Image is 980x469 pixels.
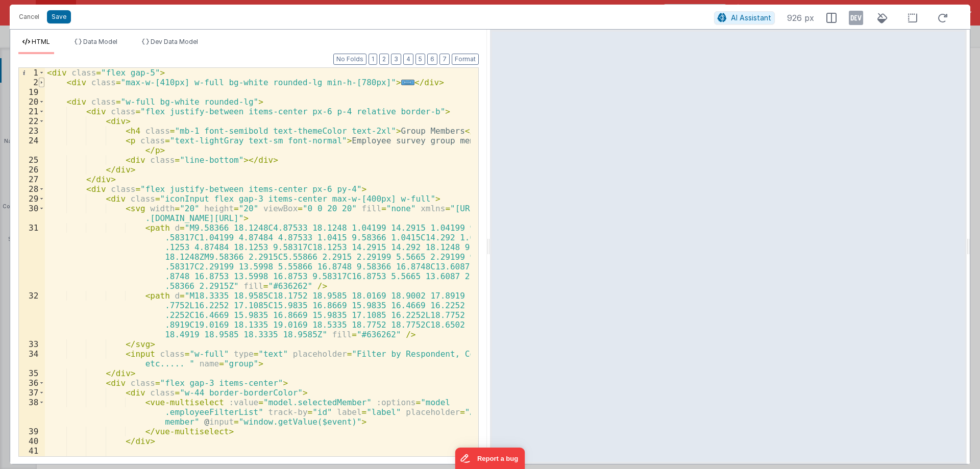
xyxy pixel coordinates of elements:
[19,398,45,427] div: 38
[19,126,45,136] div: 23
[19,155,45,165] div: 25
[415,54,425,65] button: 5
[32,38,50,45] span: HTML
[19,339,45,349] div: 33
[19,116,45,126] div: 22
[19,165,45,175] div: 26
[19,87,45,97] div: 19
[19,291,45,339] div: 32
[452,54,479,65] button: Format
[787,12,814,24] span: 926 px
[455,448,525,469] iframe: Marker.io feedback button
[19,223,45,291] div: 31
[19,388,45,398] div: 37
[403,54,413,65] button: 4
[19,378,45,388] div: 36
[19,446,45,456] div: 41
[19,349,45,368] div: 34
[19,78,45,87] div: 2
[19,194,45,204] div: 29
[19,436,45,446] div: 40
[19,204,45,223] div: 30
[19,184,45,194] div: 28
[19,175,45,184] div: 27
[19,97,45,107] div: 20
[731,13,771,22] span: AI Assistant
[391,54,401,65] button: 3
[83,38,117,45] span: Data Model
[47,10,71,23] button: Save
[151,38,198,45] span: Dev Data Model
[714,11,775,24] button: AI Assistant
[333,54,366,65] button: No Folds
[19,427,45,436] div: 39
[19,107,45,116] div: 21
[19,68,45,78] div: 1
[19,368,45,378] div: 35
[14,10,44,24] button: Cancel
[19,456,45,465] div: 42
[427,54,437,65] button: 6
[19,136,45,155] div: 24
[401,80,414,85] span: ...
[369,54,377,65] button: 1
[439,54,450,65] button: 7
[379,54,389,65] button: 2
